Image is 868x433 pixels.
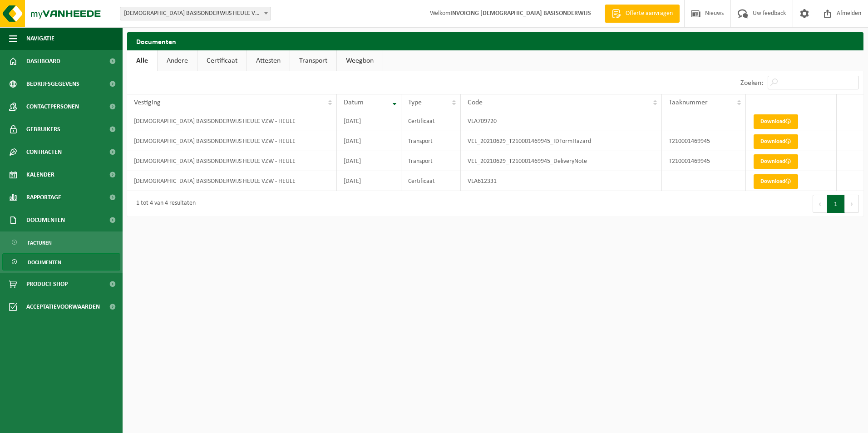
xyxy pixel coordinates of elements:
span: Bedrijfsgegevens [26,73,79,95]
span: Dashboard [26,50,60,73]
span: Documenten [28,254,61,271]
td: T210001469945 [662,131,746,151]
span: Contracten [26,141,62,163]
a: Download [754,154,798,169]
span: Type [408,99,422,106]
span: KATHOLIEK BASISONDERWIJS HEULE VZW - HEULE [120,7,271,20]
button: Previous [813,195,827,213]
a: Offerte aanvragen [605,5,680,23]
span: Taaknummer [669,99,708,106]
a: Alle [127,50,157,71]
a: Download [754,134,798,149]
span: Rapportage [26,186,61,209]
td: [DATE] [337,151,401,171]
td: [DEMOGRAPHIC_DATA] BASISONDERWIJS HEULE VZW - HEULE [127,151,337,171]
td: [DEMOGRAPHIC_DATA] BASISONDERWIJS HEULE VZW - HEULE [127,171,337,191]
a: Andere [158,50,197,71]
td: [DATE] [337,171,401,191]
span: Offerte aanvragen [623,9,675,18]
span: Facturen [28,234,52,251]
td: [DEMOGRAPHIC_DATA] BASISONDERWIJS HEULE VZW - HEULE [127,111,337,131]
a: Download [754,174,798,189]
label: Zoeken: [740,79,763,87]
span: Acceptatievoorwaarden [26,295,100,318]
span: Vestiging [134,99,161,106]
span: Contactpersonen [26,95,79,118]
span: Datum [344,99,364,106]
td: VLA612331 [461,171,662,191]
div: 1 tot 4 van 4 resultaten [132,196,196,212]
a: Weegbon [337,50,383,71]
td: VEL_20210629_T210001469945_IDFormHazard [461,131,662,151]
span: Navigatie [26,27,54,50]
td: VEL_20210629_T210001469945_DeliveryNote [461,151,662,171]
a: Attesten [247,50,290,71]
td: Certificaat [401,111,461,131]
button: Next [845,195,859,213]
a: Certificaat [197,50,247,71]
td: [DEMOGRAPHIC_DATA] BASISONDERWIJS HEULE VZW - HEULE [127,131,337,151]
span: Code [468,99,483,106]
td: VLA709720 [461,111,662,131]
span: Product Shop [26,273,68,295]
span: Documenten [26,209,65,231]
a: Transport [290,50,336,71]
td: [DATE] [337,131,401,151]
td: Certificaat [401,171,461,191]
a: Facturen [2,234,120,251]
strong: INVOICING [DEMOGRAPHIC_DATA] BASISONDERWIJS [450,10,591,17]
td: Transport [401,151,461,171]
h2: Documenten [127,32,863,50]
span: Gebruikers [26,118,60,141]
td: T210001469945 [662,151,746,171]
td: [DATE] [337,111,401,131]
td: Transport [401,131,461,151]
span: Kalender [26,163,54,186]
a: Download [754,114,798,129]
a: Documenten [2,253,120,271]
span: KATHOLIEK BASISONDERWIJS HEULE VZW - HEULE [120,7,271,20]
button: 1 [827,195,845,213]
